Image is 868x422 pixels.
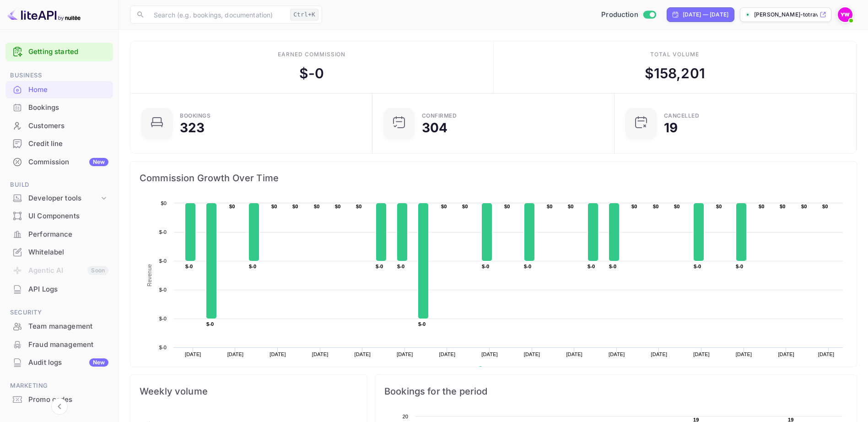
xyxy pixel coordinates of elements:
[609,352,625,357] text: [DATE]
[5,153,113,170] a: CommissionNew
[185,352,201,357] text: [DATE]
[180,121,205,134] div: 323
[694,264,701,269] text: $-0
[161,200,167,206] text: $0
[140,171,847,185] span: Commission Growth Over Time
[736,264,743,269] text: $-0
[422,113,457,119] div: Confirmed
[28,395,108,405] div: Promo codes
[159,229,167,235] text: $-0
[504,204,510,209] text: $0
[28,121,108,131] div: Customers
[312,352,329,357] text: [DATE]
[645,63,705,84] div: $ 158,201
[292,204,298,209] text: $0
[5,207,113,225] div: UI Components
[609,264,616,269] text: $-0
[28,47,108,57] a: Getting started
[664,113,700,119] div: CANCELLED
[28,193,99,204] div: Developer tools
[89,158,108,166] div: New
[159,345,167,350] text: $-0
[5,336,113,354] div: Fraud management
[5,391,113,408] a: Promo codes
[5,308,113,318] span: Security
[402,414,408,419] text: 20
[5,243,113,260] a: Whitelabel
[838,7,852,22] img: Yahav Winkler
[227,352,244,357] text: [DATE]
[5,99,113,116] a: Bookings
[7,7,81,22] img: LiteAPI logo
[566,352,582,357] text: [DATE]
[146,264,153,287] text: Revenue
[598,10,659,20] div: Switch to Sandbox mode
[631,204,637,209] text: $0
[439,352,456,357] text: [DATE]
[397,264,404,269] text: $-0
[28,357,108,368] div: Audit logs
[5,81,113,99] div: Home
[481,352,498,357] text: [DATE]
[462,204,468,209] text: $0
[754,11,818,19] p: [PERSON_NAME]-totravel...
[601,10,638,20] span: Production
[5,381,113,391] span: Marketing
[5,190,113,206] div: Developer tools
[5,354,113,371] a: Audit logsNew
[278,50,345,59] div: Earned commission
[89,358,108,367] div: New
[290,9,318,21] div: Ctrl+K
[759,204,765,209] text: $0
[5,81,113,98] a: Home
[5,70,113,81] span: Business
[664,121,678,134] div: 19
[28,103,108,113] div: Bookings
[206,321,214,327] text: $-0
[653,204,659,209] text: $0
[818,352,835,357] text: [DATE]
[482,264,489,269] text: $-0
[384,384,847,399] span: Bookings for the period
[5,391,113,409] div: Promo codes
[651,352,668,357] text: [DATE]
[5,336,113,353] a: Fraud management
[51,398,68,415] button: Collapse navigation
[335,204,341,209] text: $0
[524,352,540,357] text: [DATE]
[716,204,722,209] text: $0
[28,340,108,350] div: Fraud management
[588,264,595,269] text: $-0
[159,258,167,264] text: $-0
[693,352,710,357] text: [DATE]
[5,99,113,117] div: Bookings
[736,352,752,357] text: [DATE]
[5,117,113,135] div: Customers
[418,321,426,327] text: $-0
[28,229,108,240] div: Performance
[5,243,113,261] div: Whitelabel
[397,352,413,357] text: [DATE]
[650,50,699,59] div: Total volume
[28,211,108,222] div: UI Components
[314,204,320,209] text: $0
[28,85,108,95] div: Home
[5,281,113,298] div: API Logs
[524,264,531,269] text: $-0
[28,247,108,258] div: Whitelabel
[441,204,447,209] text: $0
[5,135,113,153] div: Credit line
[5,43,113,61] div: Getting started
[778,352,794,357] text: [DATE]
[5,153,113,171] div: CommissionNew
[780,204,786,209] text: $0
[5,281,113,298] a: API Logs
[299,63,324,84] div: $ -0
[568,204,574,209] text: $0
[5,318,113,335] a: Team management
[674,204,680,209] text: $0
[28,321,108,332] div: Team management
[270,352,286,357] text: [DATE]
[683,11,728,19] div: [DATE] — [DATE]
[5,117,113,134] a: Customers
